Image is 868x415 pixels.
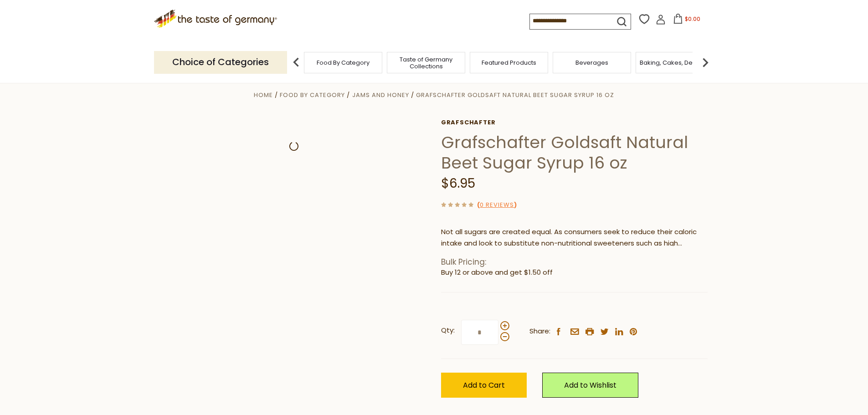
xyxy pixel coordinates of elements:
[477,200,517,209] span: ( )
[441,132,708,173] h1: Grafschafter Goldsaft Natural Beet Sugar Syrup 16 oz
[254,91,273,99] a: Home
[287,53,305,72] img: previous arrow
[317,59,370,66] a: Food By Category
[482,59,536,66] a: Featured Products
[441,267,708,278] li: Buy 12 or above and get $1.50 off
[463,380,505,390] span: Add to Cart
[441,257,708,267] h1: Bulk Pricing:
[441,174,475,192] span: $6.95
[416,91,614,99] a: Grafschafter Goldsaft Natural Beet Sugar Syrup 16 oz
[575,59,608,66] a: Beverages
[542,373,638,398] a: Add to Wishlist
[390,56,462,70] a: Taste of Germany Collections
[280,91,345,99] a: Food By Category
[441,226,708,249] p: Not all sugars are created equal. As consumers seek to reduce their caloric intake and look to su...
[441,119,708,126] a: Grafschafter
[441,325,455,336] strong: Qty:
[696,53,714,72] img: next arrow
[668,14,706,27] button: $0.00
[640,59,710,66] a: Baking, Cakes, Desserts
[461,320,498,345] input: Qty:
[352,91,409,99] a: Jams and Honey
[480,200,514,210] a: 0 Reviews
[154,51,287,73] p: Choice of Categories
[441,373,527,398] button: Add to Cart
[685,15,700,23] span: $0.00
[529,326,550,337] span: Share:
